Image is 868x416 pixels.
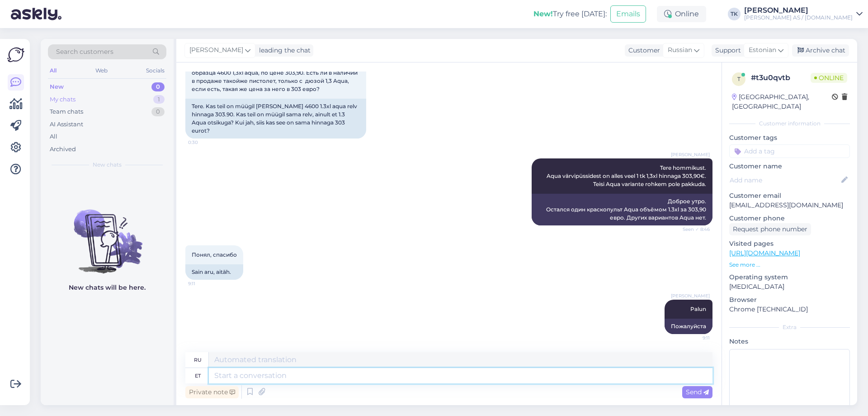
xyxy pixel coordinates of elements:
[50,95,75,104] div: My chats
[729,305,850,314] p: Chrome [TECHNICAL_ID]
[744,14,853,21] div: [PERSON_NAME] AS / [DOMAIN_NAME]
[188,280,222,287] span: 9:11
[729,261,850,269] p: See more ...
[532,194,712,225] div: Доброе утро. Остался один краскопульт Aqua объёмом 1.3xl за 303,90 евро. Других вариантов Aqua нет.
[151,82,165,91] div: 0
[732,92,832,111] div: [GEOGRAPHIC_DATA], [GEOGRAPHIC_DATA]
[729,120,850,128] div: Customer information
[50,82,64,91] div: New
[50,107,83,116] div: Team chats
[188,139,222,146] span: 0:30
[185,386,239,398] div: Private note
[665,319,712,334] div: Пожалуйста
[195,368,201,383] div: et
[547,164,708,187] span: Tere hommikust. Aqua värvipüssidest on alles veel 1 tk 1,3xl hinnaga 303,90€. Teisi Aqua variante...
[792,44,849,57] div: Archive chat
[151,107,165,116] div: 0
[533,9,607,19] div: Try free [DATE]:
[811,73,847,83] span: Online
[729,337,850,346] p: Notes
[50,132,57,141] div: All
[50,120,83,129] div: AI Assistant
[686,388,709,396] span: Send
[729,201,850,210] p: [EMAIL_ADDRESS][DOMAIN_NAME]
[144,65,166,77] div: Socials
[737,76,741,82] span: t
[729,282,850,292] p: [MEDICAL_DATA]
[194,352,202,368] div: ru
[610,5,646,23] button: Emails
[744,7,863,21] a: [PERSON_NAME][PERSON_NAME] AS / [DOMAIN_NAME]
[185,99,366,139] div: Tere. Kas teil on müügil [PERSON_NAME] 4600 1.3xl aqua relv hinnaga 303.90. Kas teil on müügil sa...
[56,47,113,57] span: Search customers
[671,151,710,158] span: [PERSON_NAME]
[668,45,692,55] span: Russian
[729,214,850,223] p: Customer phone
[94,65,109,77] div: Web
[676,335,710,341] span: 9:11
[93,161,122,169] span: New chats
[730,175,840,185] input: Add name
[69,283,146,292] p: New chats will be here.
[729,144,850,158] input: Add a tag
[153,95,165,104] div: 1
[41,193,174,275] img: No chats
[749,45,776,55] span: Estonian
[676,226,710,233] span: Seen ✓ 8:46
[729,223,811,235] div: Request phone number
[48,65,58,77] div: All
[729,239,850,249] p: Visited pages
[192,251,237,258] span: Понял, спасибо
[189,45,243,55] span: [PERSON_NAME]
[729,191,850,201] p: Customer email
[729,162,850,171] p: Customer name
[729,273,850,282] p: Operating system
[7,46,24,63] img: Askly Logo
[729,249,800,257] a: [URL][DOMAIN_NAME]
[712,46,741,55] div: Support
[729,295,850,305] p: Browser
[671,292,710,299] span: [PERSON_NAME]
[255,46,311,55] div: leading the chat
[50,145,76,154] div: Archived
[657,6,706,22] div: Online
[625,46,660,55] div: Customer
[729,133,850,143] p: Customer tags
[533,10,553,18] b: New!
[729,323,850,331] div: Extra
[690,306,706,312] span: Palun
[751,72,811,83] div: # t3u0qvtb
[744,7,853,14] div: [PERSON_NAME]
[185,264,243,280] div: Sain aru, aitäh.
[728,8,741,20] div: TK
